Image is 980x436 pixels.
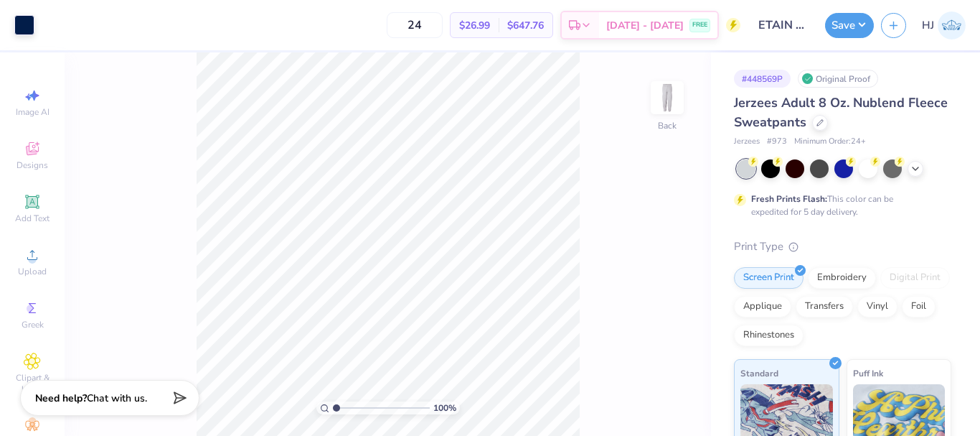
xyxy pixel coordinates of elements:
span: Jerzees [734,136,760,148]
input: – – [387,12,443,38]
div: Original Proof [798,70,878,88]
div: Print Type [734,238,951,255]
img: Hughe Josh Cabanete [938,11,966,40]
span: $647.76 [507,18,544,33]
span: Designs [17,159,48,171]
span: Standard [740,366,778,381]
span: Greek [22,319,44,330]
div: Vinyl [857,296,897,317]
div: Screen Print [734,267,804,289]
span: 100 % [433,402,456,414]
span: # 973 [767,136,787,148]
div: Back [658,119,677,132]
strong: Need help? [35,391,87,405]
span: HJ [922,17,934,34]
span: [DATE] - [DATE] [606,18,684,33]
div: Foil [902,296,936,317]
div: Applique [734,296,791,317]
span: Image AI [16,106,50,118]
span: Chat with us. [87,391,147,405]
span: $26.99 [459,18,490,33]
div: Digital Print [880,267,950,289]
div: Embroidery [808,267,876,289]
input: Untitled Design [748,11,818,40]
span: FREE [692,20,707,30]
span: Jerzees Adult 8 Oz. Nublend Fleece Sweatpants [734,94,948,131]
span: Minimum Order: 24 + [794,136,866,148]
img: Back [653,83,682,112]
span: Add Text [15,213,50,224]
button: Save [825,13,874,38]
div: Transfers [796,296,853,317]
span: Clipart & logos [7,372,57,395]
strong: Fresh Prints Flash: [751,193,827,205]
span: Upload [18,266,47,277]
a: HJ [922,11,966,40]
div: # 448569P [734,70,791,88]
span: Puff Ink [853,366,883,381]
div: This color can be expedited for 5 day delivery. [751,193,928,218]
div: Rhinestones [734,325,804,346]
